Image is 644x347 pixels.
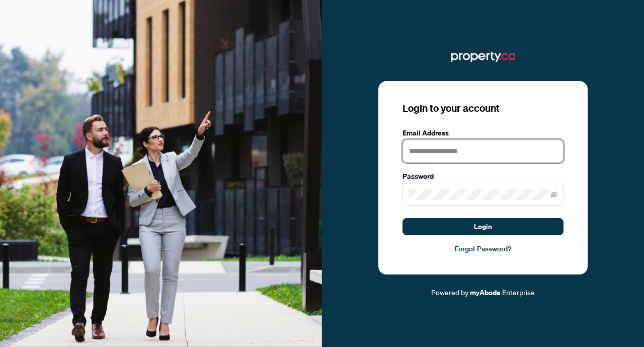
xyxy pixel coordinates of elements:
span: Powered by [431,288,468,297]
a: myAbode [470,287,501,298]
img: ma-logo [451,49,515,65]
span: Enterprise [502,288,535,297]
label: Email Address [403,127,563,138]
h3: Login to your account [403,101,563,115]
button: Login [403,218,563,235]
span: eye-invisible [550,191,557,198]
a: Forgot Password? [403,243,563,254]
span: Login [474,219,492,235]
label: Password [403,171,563,182]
